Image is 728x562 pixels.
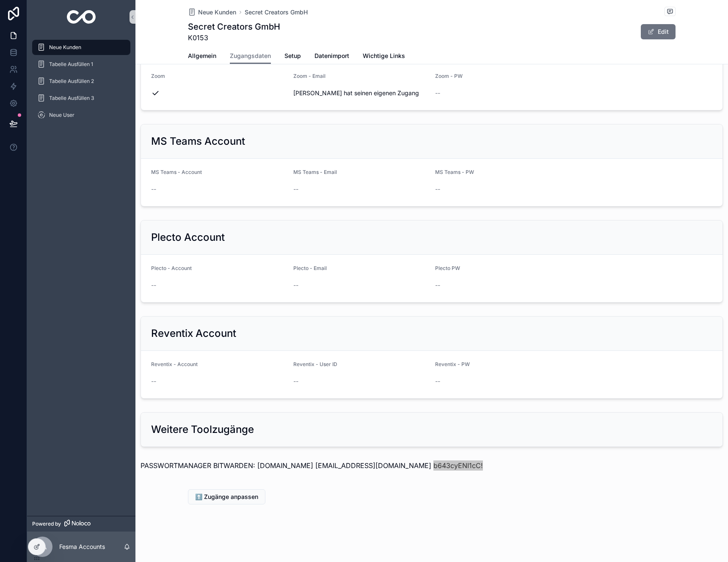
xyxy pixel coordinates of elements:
a: Tabelle Ausfüllen 1 [32,57,130,72]
h2: Plecto Account [151,231,225,244]
h2: Weitere Toolzugänge [151,423,254,436]
span: Zugangsdaten [230,52,271,60]
span: Reventix - PW [435,361,470,367]
p: Fesma Accounts [59,543,105,551]
a: Setup [284,48,301,65]
span: Neue Kunden [198,8,236,17]
span: Wichtige Links [363,52,405,60]
h1: Secret Creators GmbH [188,21,280,33]
span: Plecto PW [435,265,460,271]
span: Reventix - Account [151,361,198,367]
span: Zoom - Email [293,73,325,79]
span: Neue Kunden [49,44,81,51]
a: Neue Kunden [188,8,236,17]
span: Plecto - Account [151,265,192,271]
span: K0153 [188,33,280,43]
span: -- [151,377,156,386]
img: App logo [67,10,96,24]
span: Datenimport [314,52,349,60]
p: PASSWORTMANAGER BITWARDEN: [DOMAIN_NAME] [EMAIL_ADDRESS][DOMAIN_NAME] b643cyENI1cC! [141,460,723,471]
span: MS Teams - Email [293,169,337,175]
span: MS Teams - PW [435,169,474,175]
a: Zugangsdaten [230,48,271,64]
button: ⬆️ Zugänge anpassen [188,489,265,504]
span: Tabelle Ausfüllen 3 [49,95,94,102]
span: MS Teams - Account [151,169,202,175]
a: Allgemein [188,48,216,65]
span: Tabelle Ausfüllen 1 [49,61,93,68]
a: Powered by [27,516,135,532]
span: -- [293,185,298,193]
span: ⬆️ Zugänge anpassen [195,493,258,501]
span: Plecto - Email [293,265,327,271]
a: Datenimport [314,48,349,65]
span: Powered by [32,521,61,527]
span: -- [435,281,440,289]
a: Secret Creators GmbH [245,8,308,17]
a: Neue User [32,107,130,123]
span: -- [293,377,298,386]
span: Reventix - User ID [293,361,337,367]
div: scrollable content [27,34,135,134]
span: Setup [284,52,301,60]
span: -- [151,185,156,193]
span: -- [435,377,440,386]
span: -- [435,185,440,193]
h2: MS Teams Account [151,135,245,148]
span: -- [151,281,156,289]
span: Allgemein [188,52,216,60]
button: Edit [641,24,676,39]
a: Wichtige Links [363,48,405,65]
a: Tabelle Ausfüllen 2 [32,74,130,89]
span: Zoom - PW [435,73,463,79]
span: [PERSON_NAME] hat seinen eigenen Zugang [293,89,429,97]
span: Neue User [49,112,74,118]
span: -- [293,281,298,289]
a: Tabelle Ausfüllen 3 [32,91,130,106]
span: Tabelle Ausfüllen 2 [49,78,94,85]
span: Zoom [151,73,165,79]
span: -- [435,89,440,97]
h2: Reventix Account [151,327,236,340]
a: Neue Kunden [32,40,130,55]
